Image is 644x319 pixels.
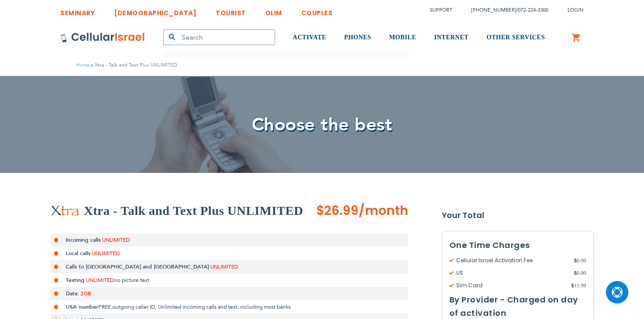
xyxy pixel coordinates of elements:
a: Support [430,7,452,13]
span: 0.00 [574,256,586,264]
a: COUPLES [301,2,333,19]
img: Cellular Israel Logo [60,32,145,43]
a: SEMINARY [60,2,95,19]
span: UNLIMITED [210,263,238,270]
a: [PHONE_NUMBER] [471,7,516,13]
span: /month [359,202,408,220]
strong: Incoming calls [66,236,101,243]
a: OTHER SERVICES [487,21,545,55]
span: 0.00 [574,269,586,277]
span: Cellular Israel Activation Fee [449,256,574,264]
a: OLIM [265,2,282,19]
a: TOURIST [216,2,246,19]
img: Xtra - Talk and Text Plus UNLIMITED [51,205,80,217]
span: $ [574,269,577,277]
a: Home [76,62,89,68]
span: UNLIMITED [86,277,114,284]
strong: Your Total [442,209,594,222]
a: PHONES [344,21,372,55]
strong: Local calls [66,250,90,257]
span: 2GB [80,290,91,297]
a: ACTIVATE [293,21,326,55]
span: ACTIVATE [293,34,326,41]
span: no picture text [114,277,149,284]
a: 072-224-3300 [518,7,548,13]
a: [DEMOGRAPHIC_DATA] [114,2,196,19]
span: PHONES [344,34,372,41]
span: $26.99 [316,202,359,219]
a: INTERNET [434,21,469,55]
span: Choose the best [252,113,393,137]
span: UNLIMITED [102,236,130,243]
span: US [449,269,574,277]
span: OTHER SERVICES [487,34,545,41]
li: / [462,4,548,17]
h2: Xtra - Talk and Text Plus UNLIMITED [84,202,304,220]
span: Sim Card [449,281,571,290]
span: UNLIMITED [92,250,120,257]
h3: One Time Charges [449,239,586,252]
a: MOBILE [389,21,416,55]
li: Xtra - Talk and Text Plus UNLIMITED [89,61,177,69]
strong: Calls to [GEOGRAPHIC_DATA] and [GEOGRAPHIC_DATA] [66,263,209,270]
input: Search [163,29,275,45]
span: FREE outgoing caller ID, Unlimited incoming calls and text, including most banks [98,303,291,311]
span: $ [571,281,574,290]
span: INTERNET [434,34,469,41]
strong: Texting [66,277,85,284]
span: MOBILE [389,34,416,41]
span: 11.99 [571,281,586,290]
strong: Data: [66,290,79,297]
strong: USA number [66,303,98,311]
span: $ [574,256,577,264]
span: Login [568,7,584,13]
